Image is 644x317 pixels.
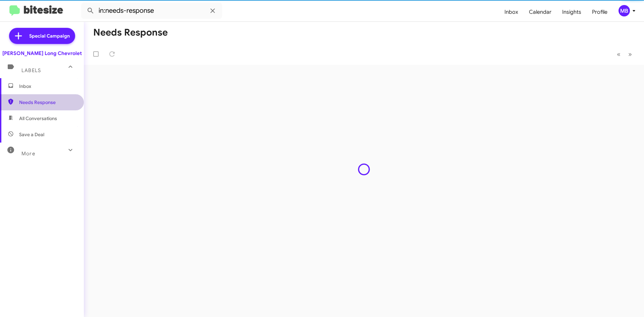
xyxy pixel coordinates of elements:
div: MB [619,5,630,16]
a: Profile [587,2,613,22]
a: Special Campaign [9,28,75,44]
button: Next [624,47,636,61]
span: Labels [21,67,41,73]
span: « [617,50,621,58]
h1: Needs Response [93,27,168,38]
nav: Page navigation example [613,47,636,61]
span: Save a Deal [19,131,44,138]
span: All Conversations [19,115,57,122]
span: More [21,151,35,157]
span: Inbox [19,83,76,90]
span: » [628,50,632,58]
span: Special Campaign [29,33,70,39]
span: Needs Response [19,99,76,106]
a: Inbox [499,2,524,22]
a: Insights [557,2,587,22]
button: MB [613,5,637,16]
input: Search [81,3,222,19]
div: [PERSON_NAME] Long Chevrolet [2,50,82,57]
button: Previous [613,47,625,61]
a: Calendar [524,2,557,22]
